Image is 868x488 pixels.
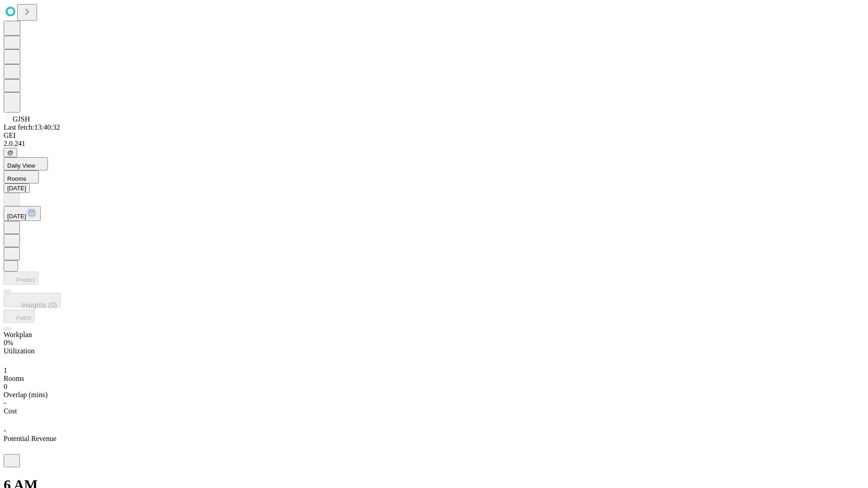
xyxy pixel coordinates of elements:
span: - [4,399,6,407]
span: Rooms [7,175,26,182]
span: Overlap (mins) [4,391,47,399]
button: Predict [4,272,38,285]
span: Workplan [4,331,32,338]
span: Potential Revenue [4,435,57,442]
span: @ [7,149,14,156]
button: Daily View [4,157,48,170]
span: - [4,427,6,434]
span: Last fetch: 13:40:32 [4,123,60,131]
div: 2.0.241 [4,140,864,148]
span: 0 [4,383,7,390]
span: [DATE] [7,213,26,220]
span: Rooms [4,375,24,382]
span: GJSH [13,115,30,123]
div: GEI [4,131,864,140]
span: Cost [4,407,17,415]
button: Rooms [4,170,39,183]
button: Insights (0) [4,293,61,307]
span: Utilization [4,347,34,355]
span: 1 [4,366,7,374]
button: [DATE] [4,206,41,221]
span: Insights (0) [21,301,57,309]
button: Fetch [4,310,35,323]
button: @ [4,148,17,157]
span: Daily View [7,162,35,169]
button: [DATE] [4,183,30,193]
span: 0% [4,339,13,347]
